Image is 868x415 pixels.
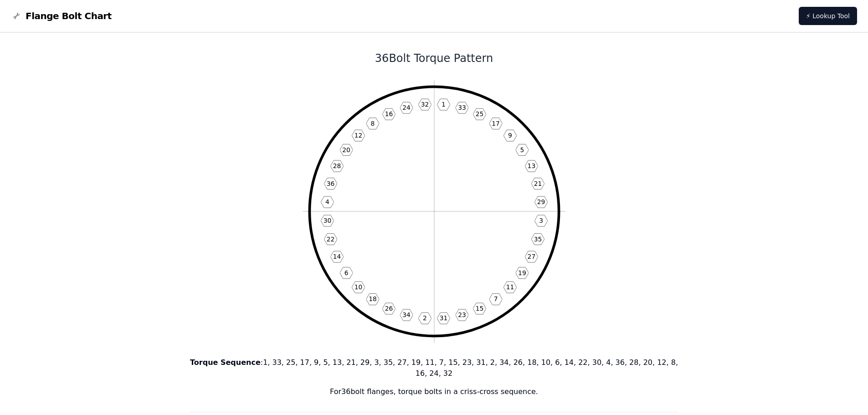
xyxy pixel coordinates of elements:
[369,295,377,302] text: 18
[402,104,411,111] text: 24
[527,162,535,169] text: 13
[518,269,526,277] text: 19
[354,283,362,291] text: 10
[537,198,545,205] text: 29
[190,386,679,397] p: For 36 bolt flanges, torque bolts in a criss-cross sequence.
[402,311,411,318] text: 34
[423,314,427,322] text: 2
[326,236,334,243] text: 22
[508,132,512,139] text: 9
[534,236,542,243] text: 35
[344,269,348,277] text: 6
[539,217,543,224] text: 3
[323,217,331,224] text: 30
[333,253,341,260] text: 14
[385,110,393,118] text: 16
[493,295,498,302] text: 7
[492,120,500,127] text: 17
[799,7,857,25] a: ⚡ Lookup Tool
[385,305,393,312] text: 26
[458,311,466,318] text: 23
[190,51,679,66] h1: 36 Bolt Torque Pattern
[442,101,446,108] text: 1
[326,180,334,187] text: 36
[26,10,112,22] span: Flange Bolt Chart
[11,10,112,22] a: Flange Bolt Chart LogoFlange Bolt Chart
[190,358,261,367] b: Torque Sequence
[534,180,542,187] text: 21
[527,253,535,260] text: 27
[421,101,429,108] text: 32
[458,104,466,111] text: 33
[11,10,22,21] img: Flange Bolt Chart Logo
[370,120,375,127] text: 8
[506,283,514,291] text: 11
[475,110,483,118] text: 25
[475,305,483,312] text: 15
[333,162,341,169] text: 28
[520,146,524,154] text: 5
[439,314,447,322] text: 31
[354,132,362,139] text: 12
[190,357,679,379] p: : 1, 33, 25, 17, 9, 5, 13, 21, 29, 3, 35, 27, 19, 11, 7, 15, 23, 31, 2, 34, 26, 18, 10, 6, 14, 22...
[342,146,350,154] text: 20
[325,198,329,205] text: 4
